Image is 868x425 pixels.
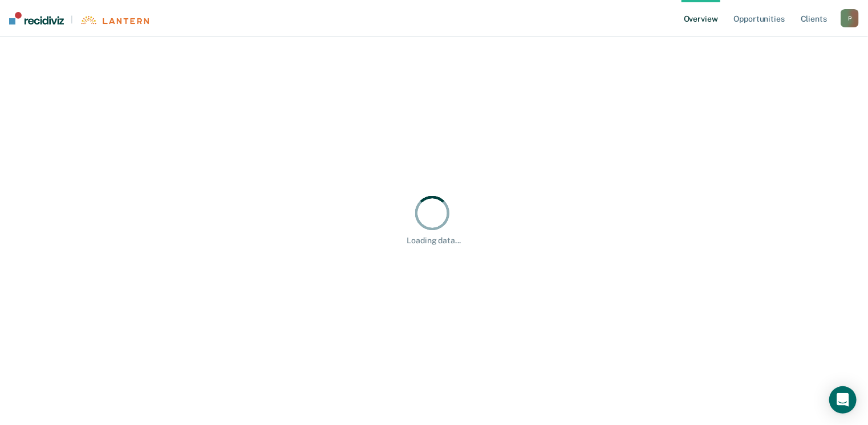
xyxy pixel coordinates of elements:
[407,236,461,246] div: Loading data...
[9,12,149,24] a: |
[841,9,859,27] button: P
[9,12,64,24] img: Recidiviz
[64,15,80,24] span: |
[829,386,857,414] div: Open Intercom Messenger
[80,16,149,24] img: Lantern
